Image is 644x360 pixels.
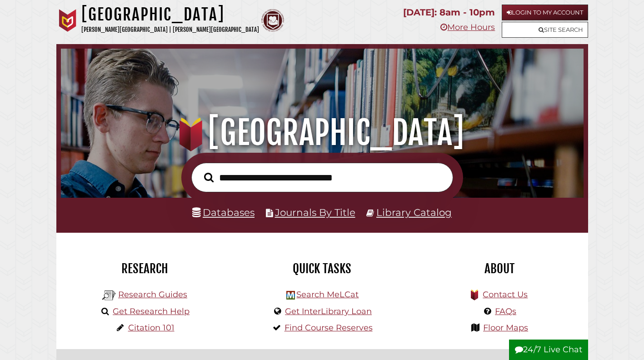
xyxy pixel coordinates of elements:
h2: Quick Tasks [240,261,404,276]
a: Library Catalog [376,206,452,218]
h1: [GEOGRAPHIC_DATA] [70,113,574,153]
i: Search [204,172,214,183]
h1: [GEOGRAPHIC_DATA] [81,5,259,25]
a: More Hours [440,22,495,32]
img: Hekman Library Logo [286,291,295,300]
img: Calvin Theological Seminary [261,9,284,32]
p: [PERSON_NAME][GEOGRAPHIC_DATA] | [PERSON_NAME][GEOGRAPHIC_DATA] [81,25,259,35]
a: Floor Maps [483,323,528,333]
p: [DATE]: 8am - 10pm [403,5,495,20]
a: Contact Us [483,290,528,300]
img: Calvin University [56,9,79,32]
a: Search MeLCat [296,290,359,300]
a: FAQs [495,306,516,316]
a: Get InterLibrary Loan [285,306,372,316]
a: Login to My Account [502,5,588,20]
a: Databases [192,206,255,218]
a: Citation 101 [128,323,175,333]
a: Site Search [502,22,588,38]
a: Research Guides [118,290,187,300]
a: Find Course Reserves [285,323,373,333]
a: Get Research Help [113,306,190,316]
a: Journals By Title [275,206,355,218]
h2: About [418,261,581,276]
button: Search [200,170,218,185]
h2: Research [63,261,227,276]
img: Hekman Library Logo [102,289,116,302]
